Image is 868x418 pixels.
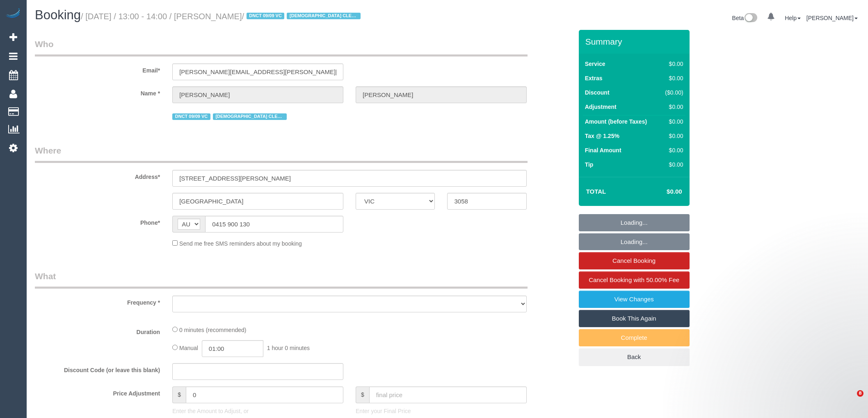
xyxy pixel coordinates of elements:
[29,170,166,181] label: Address*
[806,15,858,21] a: [PERSON_NAME]
[579,291,690,308] a: View Changes
[29,86,166,97] label: Name *
[857,390,863,397] span: 8
[662,60,683,68] div: $0.00
[81,12,363,21] small: / [DATE] / 13:00 - 14:00 / [PERSON_NAME]
[642,188,682,195] h4: $0.00
[732,15,758,21] a: Beta
[447,193,526,210] input: Post Code*
[585,37,685,46] h3: Summary
[785,15,801,21] a: Help
[589,276,679,283] span: Cancel Booking with 50.00% Fee
[35,270,528,289] legend: What
[172,407,343,415] p: Enter the Amount to Adjust, or
[29,63,166,75] label: Email*
[5,8,21,20] img: Automaid Logo
[29,363,166,374] label: Discount Code (or leave this blank)
[662,117,683,126] div: $0.00
[585,117,647,126] label: Amount (before Taxes)
[585,74,603,82] label: Extras
[179,240,302,247] span: Send me free SMS reminders about my booking
[356,407,527,415] p: Enter your Final Price
[213,113,287,120] span: [DEMOGRAPHIC_DATA] CLEANER NEEDED
[205,216,343,233] input: Phone*
[662,74,683,82] div: $0.00
[29,296,166,307] label: Frequency *
[29,325,166,336] label: Duration
[585,132,619,140] label: Tax @ 1.25%
[579,271,690,289] a: Cancel Booking with 50.00% Fee
[662,103,683,111] div: $0.00
[179,345,198,351] span: Manual
[585,160,594,169] label: Tip
[662,132,683,140] div: $0.00
[356,86,527,103] input: Last Name*
[172,386,186,403] span: $
[172,193,343,210] input: Suburb*
[585,146,621,154] label: Final Amount
[356,386,369,403] span: $
[29,386,166,398] label: Price Adjustment
[179,327,246,333] span: 0 minutes (recommended)
[172,86,343,103] input: First Name*
[172,113,210,120] span: DNCT 09/09 VC
[35,8,81,22] span: Booking
[585,88,610,97] label: Discount
[247,13,285,19] span: DNCT 09/09 VC
[35,38,528,56] legend: Who
[35,145,528,163] legend: Where
[662,88,683,97] div: ($0.00)
[585,103,617,111] label: Adjustment
[29,216,166,227] label: Phone*
[586,188,606,195] strong: Total
[267,345,310,351] span: 1 hour 0 minutes
[172,63,343,80] input: Email*
[579,348,690,366] a: Back
[585,60,605,68] label: Service
[242,12,363,21] span: /
[662,160,683,169] div: $0.00
[840,390,860,410] iframe: Intercom live chat
[579,252,690,269] a: Cancel Booking
[662,146,683,154] div: $0.00
[369,386,527,403] input: final price
[287,13,361,19] span: [DEMOGRAPHIC_DATA] CLEANER NEEDED
[579,310,690,327] a: Book This Again
[744,13,757,24] img: New interface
